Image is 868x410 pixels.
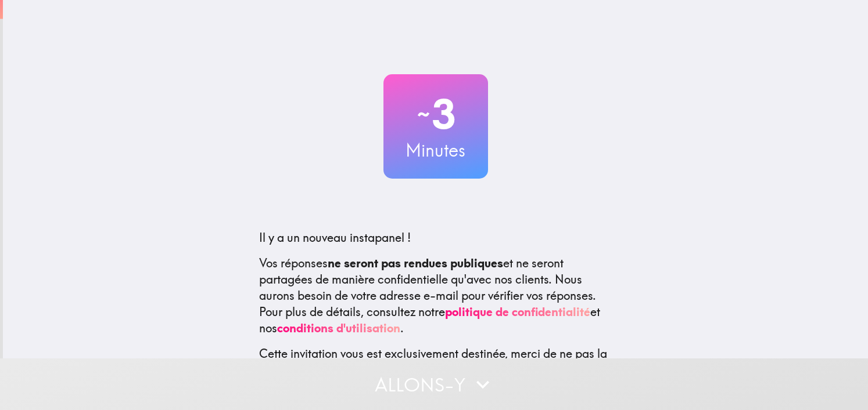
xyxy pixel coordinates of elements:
b: ne seront pas rendues publiques [328,256,503,270]
p: Vos réponses et ne seront partagées de manière confidentielle qu'avec nos clients. Nous aurons be... [259,255,612,336]
span: Il y a un nouveau instapanel ! [259,230,411,245]
span: ~ [415,97,432,132]
h2: 3 [383,90,488,138]
h3: Minutes [383,138,488,162]
a: conditions d'utilisation [277,321,400,335]
p: Cette invitation vous est exclusivement destinée, merci de ne pas la partager. Complétez-le rapid... [259,346,612,378]
a: politique de confidentialité [445,304,590,319]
